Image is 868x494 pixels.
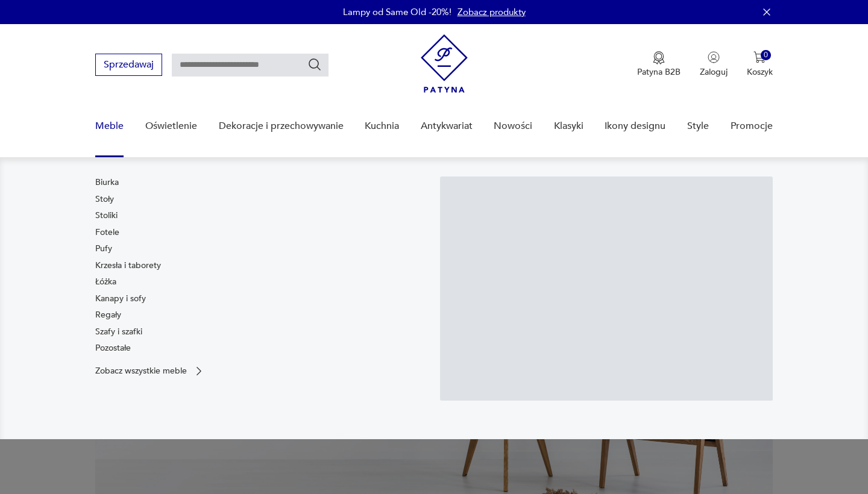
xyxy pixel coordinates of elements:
[95,243,112,255] a: Pufy
[95,367,187,375] p: Zobacz wszystkie meble
[421,103,473,149] a: Antykwariat
[95,227,119,239] a: Fotele
[95,61,162,70] a: Sprzedawaj
[95,210,118,222] a: Stoliki
[637,66,681,78] p: Patyna B2B
[458,6,526,18] a: Zobacz produkty
[95,54,162,76] button: Sprzedawaj
[637,51,681,78] button: Patyna B2B
[95,342,131,354] a: Pozostałe
[700,66,728,78] p: Zaloguj
[95,276,116,288] a: Łóżka
[761,50,771,60] div: 0
[731,103,773,149] a: Promocje
[753,51,766,63] img: Ikona koszyka
[554,103,583,149] a: Klasyki
[95,365,205,377] a: Zobacz wszystkie meble
[637,51,681,78] a: Ikona medaluPatyna B2B
[95,103,124,149] a: Meble
[343,6,451,18] p: Lampy od Same Old -20%!
[145,103,197,149] a: Oświetlenie
[95,293,146,305] a: Kanapy i sofy
[653,51,665,64] img: Ikona medalu
[747,66,773,78] p: Koszyk
[219,103,344,149] a: Dekoracje i przechowywanie
[365,103,399,149] a: Kuchnia
[747,51,773,78] button: 0Koszyk
[421,34,468,93] img: Patyna - sklep z meblami i dekoracjami vintage
[708,51,720,63] img: Ikonka użytkownika
[687,103,709,149] a: Style
[95,177,119,189] a: Biurka
[605,103,665,149] a: Ikony designu
[95,309,121,321] a: Regały
[307,57,322,72] button: Szukaj
[700,51,728,78] button: Zaloguj
[95,326,142,338] a: Szafy i szafki
[95,260,161,272] a: Krzesła i taborety
[95,193,114,205] a: Stoły
[494,103,532,149] a: Nowości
